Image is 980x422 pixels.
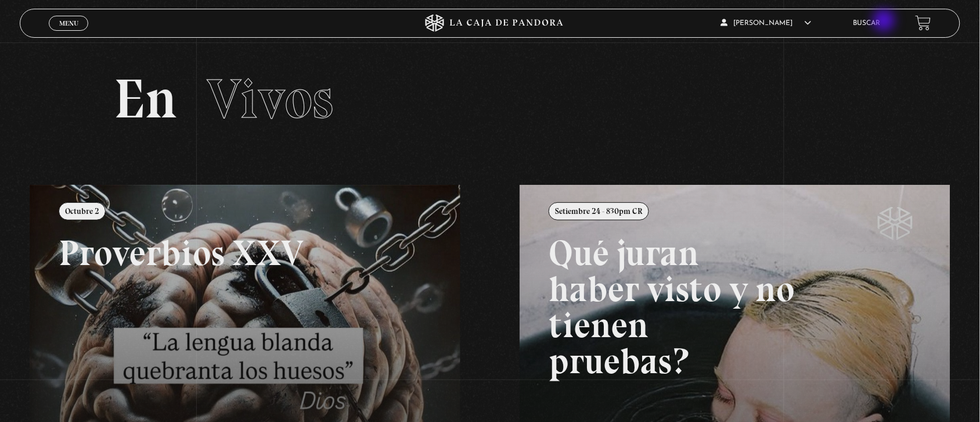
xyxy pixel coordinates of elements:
[207,66,333,132] span: Vivos
[59,20,78,27] span: Menu
[853,20,881,27] a: Buscar
[114,71,866,127] h2: En
[916,15,931,31] a: View your shopping cart
[721,20,812,27] span: [PERSON_NAME]
[55,29,82,37] span: Cerrar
